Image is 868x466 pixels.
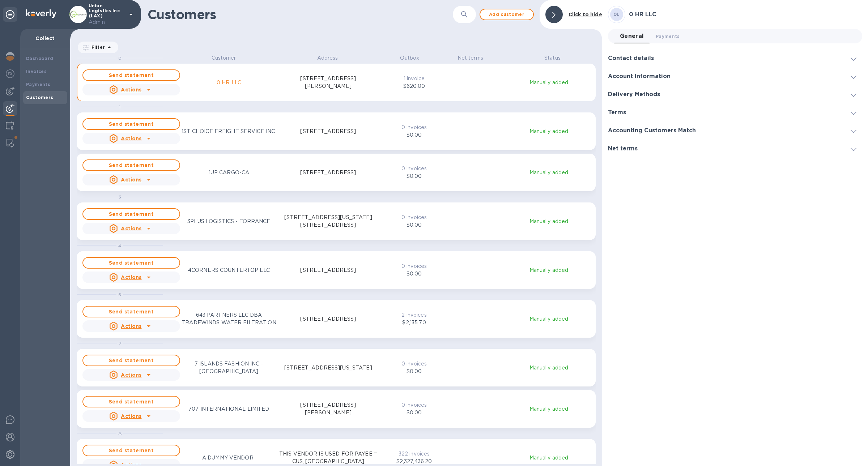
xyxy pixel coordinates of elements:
[300,128,356,135] p: [STREET_ADDRESS]
[300,169,356,176] p: [STREET_ADDRESS]
[480,9,534,20] button: Add customer
[394,131,434,139] p: $0.00
[77,54,602,464] div: grid
[279,401,377,416] p: [STREET_ADDRESS][PERSON_NAME]
[121,323,141,329] u: Actions
[506,266,591,274] p: Manually added
[388,54,431,62] p: Outbox
[82,208,180,220] button: Send statement
[180,54,267,62] p: Customer
[82,396,180,407] button: Send statement
[506,315,591,323] p: Manually added
[279,75,377,90] p: [STREET_ADDRESS][PERSON_NAME]
[118,55,122,61] span: 0
[26,69,47,74] b: Invoices
[82,69,180,81] button: Send statement
[77,300,596,338] button: Send statementActions643 PARTNERS LLC DBA TRADEWINDS WATER FILTRATION[STREET_ADDRESS]2 invoices$2...
[89,210,174,218] span: Send statement
[121,87,141,93] u: Actions
[217,79,241,86] p: 0 HR LLC
[394,401,434,409] p: 0 invoices
[77,112,596,150] button: Send statementActions1ST CHOICE FREIGHT SERVICE INC.[STREET_ADDRESS]0 invoices$0.00Manually added
[506,79,591,86] p: Manually added
[118,194,121,200] span: 3
[118,243,121,248] span: 4
[486,10,527,19] span: Add customer
[506,454,591,462] p: Manually added
[89,120,174,128] span: Send statement
[608,127,696,134] h3: Accounting Customers Match
[394,214,434,221] p: 0 invoices
[121,413,141,419] u: Actions
[89,71,174,80] span: Send statement
[77,349,596,386] button: Send statementActions7 ISLANDS FASHION INC - [GEOGRAPHIC_DATA][STREET_ADDRESS][US_STATE]0 invoice...
[187,218,270,225] p: 3PLUS LOGISTICS - TORRANCE
[82,355,180,366] button: Send statement
[608,55,654,62] h3: Contact details
[148,7,453,22] h1: Customers
[394,311,434,319] p: 2 invoices
[121,136,141,141] u: Actions
[629,11,862,18] h3: 0 HR LLC
[506,128,591,135] p: Manually added
[26,82,50,87] b: Payments
[82,257,180,269] button: Send statement
[608,109,626,116] h3: Terms
[118,292,121,297] span: 6
[394,124,434,131] p: 0 invoices
[119,104,120,110] span: 1
[394,172,434,180] p: $0.00
[394,319,434,326] p: $2,135.70
[279,450,377,465] p: THIS VENDOR IS USED FOR PAYEE = CUS, [GEOGRAPHIC_DATA]
[121,274,141,280] u: Actions
[394,360,434,368] p: 0 invoices
[89,44,105,50] p: Filter
[394,450,434,458] p: 322 invoices
[608,91,660,98] h3: Delivery Methods
[77,251,596,289] button: Send statementActions4CORNERS COUNTERTOP LLC[STREET_ADDRESS]0 invoices$0.00Manually added
[656,33,680,40] span: Payments
[82,445,180,456] button: Send statement
[6,121,14,130] img: Credit hub
[89,161,174,170] span: Send statement
[394,165,434,172] p: 0 invoices
[506,364,591,372] p: Manually added
[300,266,356,274] p: [STREET_ADDRESS]
[82,306,180,317] button: Send statement
[77,154,596,191] button: Send statementActions1UP CARGO-CA[STREET_ADDRESS]0 invoices$0.00Manually added
[279,214,377,229] p: [STREET_ADDRESS][US_STATE] [STREET_ADDRESS]
[188,266,270,274] p: 4CORNERS COUNTERTOP LLC
[394,221,434,229] p: $0.00
[89,258,174,267] span: Send statement
[3,7,17,22] div: Unpin categories
[608,145,638,152] h3: Net terms
[284,54,371,62] p: Address
[89,18,125,26] p: Admin
[26,9,56,18] img: Logo
[620,31,644,41] span: General
[89,3,125,26] p: Union Logistics Inc (LAX)
[608,73,671,80] h3: Account Information
[121,226,141,231] u: Actions
[77,64,596,101] button: Send statementActions0 HR LLC[STREET_ADDRESS][PERSON_NAME]1 invoice$620.00Manually added
[569,12,602,17] b: Click to hide
[121,177,141,183] u: Actions
[394,458,434,465] p: $2,327,436.20
[119,341,121,346] span: 7
[89,356,174,365] span: Send statement
[121,372,141,378] u: Actions
[448,54,492,62] p: Net terms
[26,35,64,42] p: Collect
[82,118,180,130] button: Send statement
[182,128,276,135] p: 1ST CHOICE FREIGHT SERVICE INC.
[394,409,434,416] p: $0.00
[202,454,256,462] p: A DUMMY VENDOR-
[209,169,250,176] p: 1UP CARGO-CA
[394,368,434,375] p: $0.00
[506,218,591,225] p: Manually added
[89,397,174,406] span: Send statement
[300,315,356,323] p: [STREET_ADDRESS]
[180,360,278,375] p: 7 ISLANDS FASHION INC - [GEOGRAPHIC_DATA]
[506,169,591,176] p: Manually added
[613,12,620,17] b: 0L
